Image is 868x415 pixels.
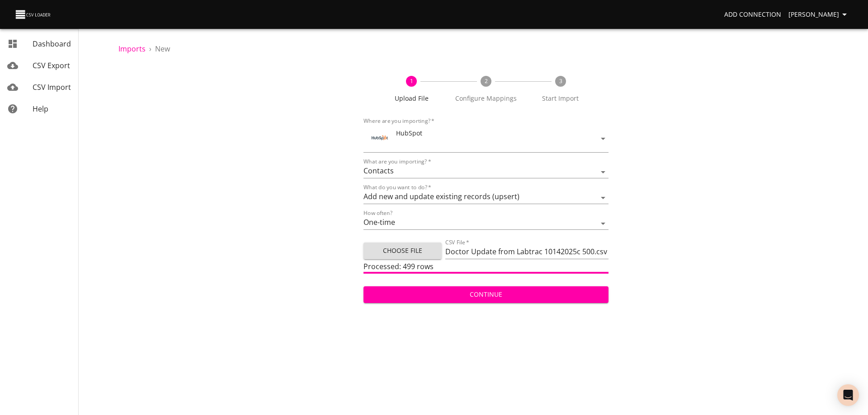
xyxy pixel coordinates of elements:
span: CSV Import [33,82,71,92]
span: Add Connection [724,9,781,20]
label: CSV File [445,240,469,245]
span: New [155,44,170,54]
span: Continue [371,289,601,300]
label: What are you importing? [363,159,431,164]
span: Configure Mappings [453,94,520,103]
span: Help [33,104,48,114]
text: 2 [484,77,487,85]
span: Start Import [527,94,594,103]
div: ToolHubSpot [363,125,609,153]
label: Where are you importing? [363,118,434,124]
a: Add Connection [721,6,785,23]
span: [PERSON_NAME] [788,9,850,20]
span: Choose File [371,245,434,256]
span: Dashboard [33,39,71,49]
span: Processed: 499 rows [363,261,434,271]
text: 1 [410,77,413,85]
a: Imports [118,44,146,54]
button: Continue [363,286,609,303]
span: Upload File [378,94,445,103]
button: [PERSON_NAME] [785,6,854,23]
img: CSV Loader [14,8,52,21]
div: Tool [371,129,389,147]
label: What do you want to do? [363,185,431,190]
text: 3 [559,77,562,85]
button: Choose File [363,242,442,259]
label: How often? [363,210,392,216]
span: CSV Export [33,61,70,70]
img: HubSpot [371,129,389,147]
span: HubSpot [396,129,422,137]
li: › [149,43,151,54]
div: Open Intercom Messenger [837,384,859,406]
